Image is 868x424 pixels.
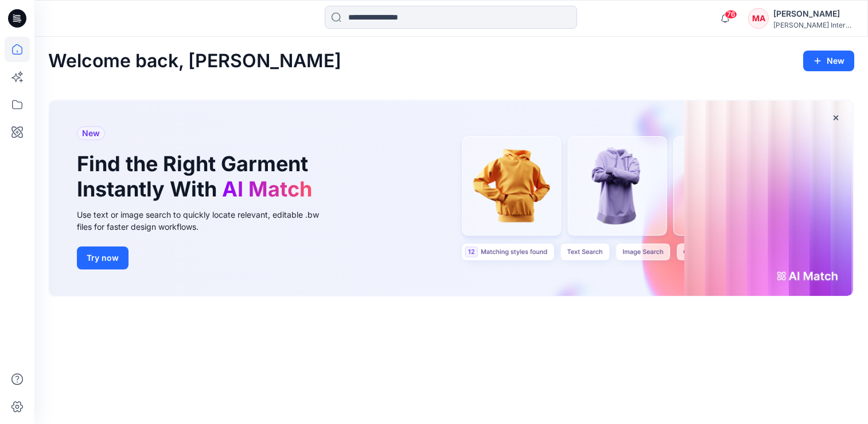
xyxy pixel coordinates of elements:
div: [PERSON_NAME] [773,7,854,21]
h1: Find the Right Garment Instantly With [77,152,318,201]
div: Use text or image search to quickly locate relevant, editable .bw files for faster design workflows. [77,209,335,233]
h2: Welcome back, [PERSON_NAME] [48,51,341,72]
span: AI Match [222,176,312,202]
div: [PERSON_NAME] International [773,21,854,29]
button: New [803,51,854,71]
span: 76 [725,10,737,19]
button: Try now [77,246,129,269]
span: New [82,126,100,140]
div: MA [748,8,769,29]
